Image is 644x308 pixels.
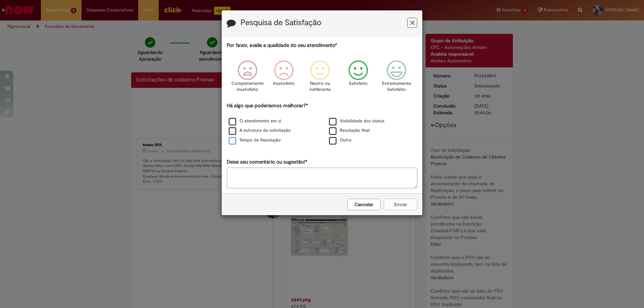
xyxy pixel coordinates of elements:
[329,127,370,134] label: Resolução final
[267,55,301,101] div: Insatisfeito
[379,55,414,101] div: Extremamente Satisfeito
[240,18,321,27] label: Pesquisa de Satisfação
[227,42,337,49] label: Por favor, avalie a qualidade do seu atendimento*
[273,80,294,87] p: Insatisfeito
[349,80,368,87] p: Satisfeito
[382,80,411,93] p: Extremamente Satisfeito
[303,55,337,101] div: Neutro ou indiferente
[227,159,307,166] label: Deixe seu comentário ou sugestão!*
[229,137,281,143] label: Tempo de Resolução
[227,102,417,145] div: Há algo que poderíamos melhorar?*
[231,80,264,93] p: Completamente Insatisfeito
[347,199,381,210] button: Cancelar
[229,127,291,134] label: A estrutura da solicitação
[230,55,265,101] div: Completamente Insatisfeito
[339,55,377,101] div: Satisfeito
[229,118,281,124] label: O atendimento em si
[329,137,352,143] label: Outro
[329,118,384,124] label: Visibilidade dos status
[308,80,332,93] p: Neutro ou indiferente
